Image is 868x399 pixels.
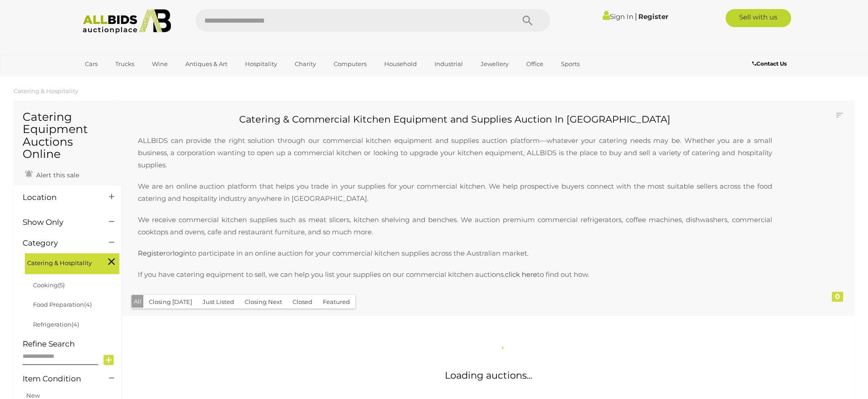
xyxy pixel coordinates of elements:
[520,57,549,71] a: Office
[638,12,668,21] a: Register
[129,114,781,124] h2: Catering & Commercial Kitchen Equipment and Supplies Auction In [GEOGRAPHIC_DATA]
[146,57,174,71] a: Wine
[239,295,288,309] button: Closing Next
[505,270,537,279] a: click here
[603,12,633,21] a: Sign In
[129,125,781,171] p: ALLBIDS can provide the right solution through our commercial kitchen equipment and supplies auct...
[129,268,781,280] p: If you have catering equipment to sell, we can help you list your supplies on our commercial kitc...
[71,321,79,328] span: (4)
[239,57,283,71] a: Hospitality
[129,247,781,259] p: or to participate in an online auction for your commercial kitchen supplies across the Australian...
[328,57,373,71] a: Computers
[287,295,318,309] button: Closed
[505,9,550,32] button: Search
[132,295,144,308] button: All
[26,392,40,399] a: New
[23,111,113,161] h1: Catering Equipment Auctions Online
[33,301,92,308] a: Food Preparation(4)
[23,375,95,383] h4: Item Condition
[445,370,532,381] span: Loading auctions...
[23,340,119,348] h4: Refine Search
[378,57,423,71] a: Household
[289,57,322,71] a: Charity
[79,71,155,86] a: [GEOGRAPHIC_DATA]
[14,87,78,95] a: Catering & Hospitality
[27,256,95,268] span: Catering & Hospitality
[555,57,585,71] a: Sports
[33,281,65,289] a: Cooking(5)
[752,59,789,69] a: Contact Us
[33,321,79,328] a: Refrigeration(4)
[475,57,514,71] a: Jewellery
[79,57,104,71] a: Cars
[832,292,843,302] div: 0
[179,57,233,71] a: Antiques & Art
[317,295,355,309] button: Featured
[23,239,95,247] h4: Category
[109,57,140,71] a: Trucks
[635,11,637,21] span: |
[173,249,189,257] a: login
[429,57,469,71] a: Industrial
[752,60,787,67] b: Contact Us
[23,167,81,181] a: Alert this sale
[143,295,198,309] button: Closing [DATE]
[197,295,240,309] button: Just Listed
[78,9,176,34] img: Allbids.com.au
[138,249,166,257] a: Register
[23,218,95,227] h4: Show Only
[84,301,92,308] span: (4)
[23,193,95,202] h4: Location
[129,214,781,238] p: We receive commercial kitchen supplies such as meat slicers, kitchen shelving and benches. We auc...
[726,9,791,27] a: Sell with us
[129,180,781,204] p: We are an online auction platform that helps you trade in your supplies for your commercial kitch...
[34,171,79,179] span: Alert this sale
[58,281,65,289] span: (5)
